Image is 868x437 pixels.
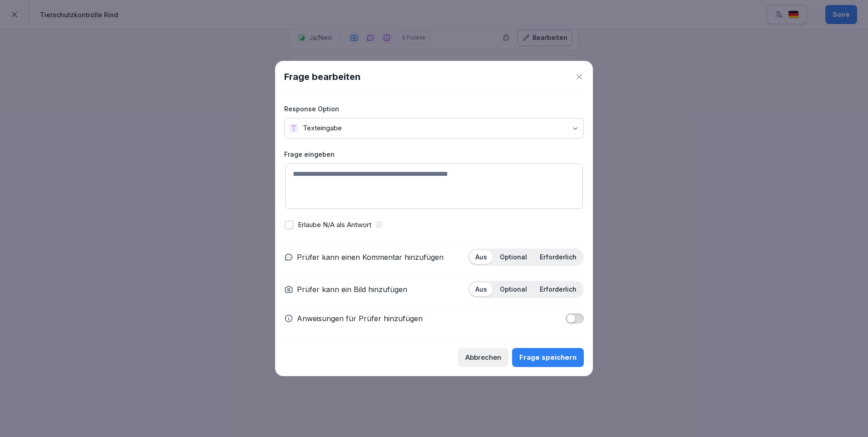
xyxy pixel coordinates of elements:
[284,104,584,114] label: Response Option
[298,220,371,230] p: Erlaube N/A als Antwort
[519,353,577,363] div: Frage speichern
[540,253,577,261] p: Erforderlich
[297,313,423,324] p: Anweisungen für Prüfer hinzufügen
[512,348,584,367] button: Frage speichern
[465,353,501,363] div: Abbrechen
[284,70,360,84] h1: Frage bearbeiten
[297,284,407,295] p: Prüfer kann ein Bild hinzufügen
[458,348,508,367] button: Abbrechen
[500,253,527,261] p: Optional
[540,285,577,293] p: Erforderlich
[500,285,527,293] p: Optional
[475,253,487,261] p: Aus
[297,252,444,263] p: Prüfer kann einen Kommentar hinzufügen
[475,285,487,293] p: Aus
[284,149,584,159] label: Frage eingeben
